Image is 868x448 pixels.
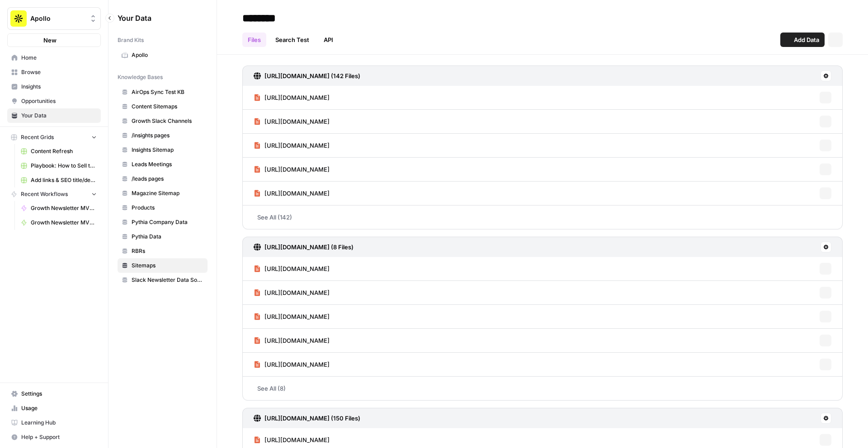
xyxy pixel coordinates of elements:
span: Products [132,204,203,212]
a: [URL][DOMAIN_NAME] (142 Files) [254,66,360,86]
a: Browse [7,65,101,79]
span: RBRs [132,247,203,255]
span: Recent Grids [21,133,54,141]
img: Apollo Logo [10,10,27,27]
a: Your Data [7,108,101,123]
a: Products [118,201,208,215]
a: Search Test [270,33,315,47]
span: Browse [21,68,97,76]
span: [URL][DOMAIN_NAME] [264,288,330,297]
span: /insights pages [132,131,203,140]
span: Settings [21,390,97,398]
span: [URL][DOMAIN_NAME] [264,312,330,321]
span: Magazine Sitemap [132,189,203,197]
a: API [318,33,339,47]
a: [URL][DOMAIN_NAME] [254,329,330,352]
a: [URL][DOMAIN_NAME] [254,305,330,328]
span: Insights Sitemap [132,146,203,154]
a: Learning Hub [7,415,101,430]
a: [URL][DOMAIN_NAME] (8 Files) [254,237,354,257]
a: Apollo [118,48,208,62]
a: Insights [7,79,101,94]
span: Knowledge Bases [118,73,163,81]
a: Growth Newsletter MVP 1.1 (Main) [17,215,101,230]
a: [URL][DOMAIN_NAME] [254,257,330,280]
span: [URL][DOMAIN_NAME] [264,360,330,369]
a: [URL][DOMAIN_NAME] [254,353,330,376]
span: Leads Meetings [132,160,203,168]
a: [URL][DOMAIN_NAME] [254,182,330,205]
a: /insights pages [118,128,208,143]
span: New [43,36,57,45]
a: Pythia Company Data [118,215,208,229]
span: Content Refresh [31,147,97,155]
a: RBRs [118,244,208,258]
a: Pythia Data [118,229,208,244]
span: AirOps Sync Test KB [132,88,203,96]
a: Magazine Sitemap [118,186,208,201]
button: Help + Support [7,430,101,444]
a: Opportunities [7,94,101,108]
span: [URL][DOMAIN_NAME] [264,435,330,444]
a: Files [242,33,266,47]
a: [URL][DOMAIN_NAME] [254,86,330,109]
a: See All (8) [242,377,843,400]
span: Home [21,54,97,62]
span: Growth Slack Channels [132,117,203,125]
a: Playbook: How to Sell to "X" Leads Grid [17,159,101,173]
span: Your Data [21,112,97,120]
a: [URL][DOMAIN_NAME] [254,158,330,181]
a: Growth Newsletter MVP 1.1 [17,201,101,215]
a: Home [7,51,101,65]
span: Learning Hub [21,419,97,427]
span: Content Sitemaps [132,103,203,111]
span: Pythia Company Data [132,218,203,226]
span: [URL][DOMAIN_NAME] [264,336,330,345]
a: [URL][DOMAIN_NAME] [254,134,330,157]
h3: [URL][DOMAIN_NAME] (8 Files) [264,243,354,252]
a: Leads Meetings [118,157,208,172]
span: [URL][DOMAIN_NAME] [264,189,330,198]
button: Add Data [780,33,825,47]
a: Insights Sitemap [118,143,208,157]
span: [URL][DOMAIN_NAME] [264,141,330,150]
h3: [URL][DOMAIN_NAME] (142 Files) [264,71,360,80]
span: [URL][DOMAIN_NAME] [264,93,330,102]
span: Brand Kits [118,36,144,44]
a: Add links & SEO title/desc to new articles [17,173,101,187]
span: Add links & SEO title/desc to new articles [31,176,97,184]
span: Usage [21,404,97,412]
a: See All (142) [242,205,843,229]
button: Recent Grids [7,131,101,144]
span: Your Data [118,13,197,23]
a: AirOps Sync Test KB [118,85,208,99]
a: Settings [7,387,101,401]
span: Help + Support [21,433,97,441]
a: Growth Slack Channels [118,114,208,128]
span: Playbook: How to Sell to "X" Leads Grid [31,162,97,170]
span: Pythia Data [132,233,203,241]
span: Recent Workflows [21,190,68,198]
a: [URL][DOMAIN_NAME] [254,281,330,304]
span: [URL][DOMAIN_NAME] [264,165,330,174]
span: Sitemaps [132,261,203,270]
span: [URL][DOMAIN_NAME] [264,264,330,273]
a: Content Refresh [17,144,101,159]
span: Growth Newsletter MVP 1.1 (Main) [31,219,97,227]
a: [URL][DOMAIN_NAME] [254,110,330,133]
a: /leads pages [118,172,208,186]
h3: [URL][DOMAIN_NAME] (150 Files) [264,414,360,423]
span: Insights [21,83,97,91]
a: Content Sitemaps [118,99,208,114]
button: Workspace: Apollo [7,7,101,30]
button: Recent Workflows [7,187,101,201]
a: Slack Newsletter Data Source [118,273,208,287]
a: Sitemaps [118,258,208,273]
span: /leads pages [132,175,203,183]
span: Add Data [794,35,819,44]
span: Apollo [30,14,85,23]
a: Usage [7,401,101,415]
span: Slack Newsletter Data Source [132,276,203,284]
span: Apollo [132,51,203,59]
a: [URL][DOMAIN_NAME] (150 Files) [254,408,360,428]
